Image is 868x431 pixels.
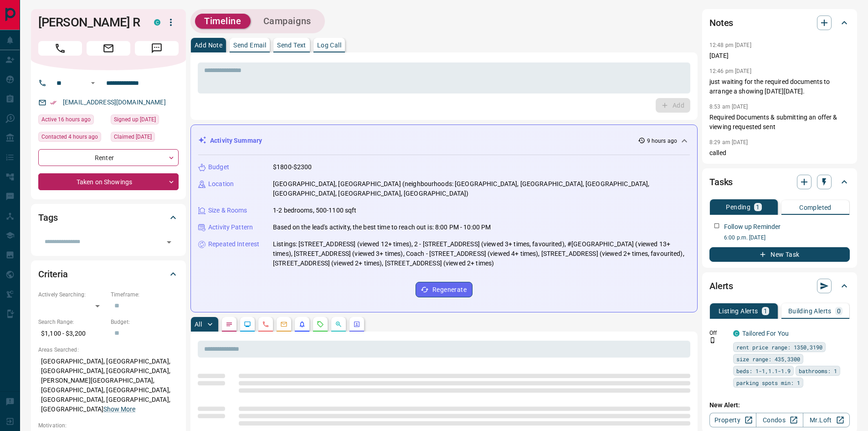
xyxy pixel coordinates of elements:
p: $1800-$2300 [273,162,312,172]
h2: Tags [38,210,57,225]
div: Fri Sep 26 2025 [111,114,179,127]
p: Completed [799,204,832,211]
span: Call [38,41,82,56]
p: Size & Rooms [208,206,247,215]
span: Message [135,41,179,56]
a: [EMAIL_ADDRESS][DOMAIN_NAME] [63,99,166,106]
div: Tasks [709,171,850,193]
svg: Lead Browsing Activity [244,321,251,328]
p: Send Email [233,42,266,48]
p: Follow up Reminder [724,222,781,232]
div: Alerts [709,275,850,297]
span: Contacted 4 hours ago [41,132,98,141]
div: Notes [709,12,850,34]
p: [GEOGRAPHIC_DATA], [GEOGRAPHIC_DATA], [GEOGRAPHIC_DATA], [GEOGRAPHIC_DATA], [PERSON_NAME][GEOGRAP... [38,354,179,417]
div: condos.ca [733,330,740,337]
h2: Alerts [709,279,733,293]
span: Signed up [DATE] [114,115,156,124]
svg: Emails [280,321,288,328]
svg: Notes [226,321,233,328]
p: 0 [837,308,841,314]
a: Property [709,413,756,427]
h1: [PERSON_NAME] R [38,15,140,30]
button: Open [163,236,175,249]
h2: Criteria [38,267,68,281]
h2: Notes [709,16,733,30]
button: Timeline [195,14,251,29]
p: Timeframe: [111,291,179,299]
p: Motivation: [38,421,179,430]
p: 1-2 bedrooms, 500-1100 sqft [273,206,357,215]
p: Areas Searched: [38,346,179,354]
p: All [195,321,202,327]
p: Pending [726,204,750,210]
span: Email [87,41,130,56]
p: just waiting for the required documents to arrange a showing [DATE][DATE]. [709,77,850,96]
a: Tailored For You [742,330,789,337]
p: 12:46 pm [DATE] [709,68,751,74]
p: Required Documents & submitting an offer & viewing requested sent [709,113,850,132]
a: Condos [756,413,803,427]
p: Add Note [195,42,222,48]
p: Location [208,179,234,189]
p: Listings: [STREET_ADDRESS] (viewed 12+ times), 2 - [STREET_ADDRESS] (viewed 3+ times, favourited)... [273,239,690,268]
a: Mr.Loft [803,413,850,427]
span: size range: 435,3300 [736,354,800,363]
p: 6:00 p.m. [DATE] [724,234,850,242]
p: New Alert: [709,400,850,410]
p: 1 [764,308,767,314]
p: Activity Pattern [208,223,253,232]
p: Budget [208,162,229,172]
p: Send Text [277,42,306,48]
div: Activity Summary9 hours ago [198,132,690,149]
span: Claimed [DATE] [114,132,152,141]
p: $1,100 - $3,200 [38,326,106,341]
div: Wed Oct 15 2025 [38,132,106,145]
div: Tue Oct 14 2025 [38,114,106,127]
svg: Opportunities [335,321,342,328]
p: 9 hours ago [647,137,677,145]
span: parking spots min: 1 [736,378,800,387]
svg: Email Verified [50,99,56,106]
svg: Push Notification Only [709,337,716,343]
p: [GEOGRAPHIC_DATA], [GEOGRAPHIC_DATA] (neighbourhoods: [GEOGRAPHIC_DATA], [GEOGRAPHIC_DATA], [GEOG... [273,179,690,198]
div: Sat Sep 27 2025 [111,132,179,145]
span: rent price range: 1350,3190 [736,343,822,352]
p: Off [709,329,728,337]
svg: Calls [262,321,269,328]
p: Repeated Interest [208,239,259,249]
span: beds: 1-1,1.1-1.9 [736,366,791,375]
p: Budget: [111,318,179,326]
div: Taken on Showings [38,173,179,190]
button: Open [87,78,98,88]
p: called [709,148,850,158]
p: Listing Alerts [719,308,758,314]
span: Active 16 hours ago [41,115,91,124]
button: Regenerate [416,282,473,297]
p: 12:48 pm [DATE] [709,42,751,48]
p: 1 [756,204,760,210]
h2: Tasks [709,175,733,189]
button: Show More [103,405,135,414]
p: Search Range: [38,318,106,326]
p: Based on the lead's activity, the best time to reach out is: 8:00 PM - 10:00 PM [273,223,491,232]
p: [DATE] [709,51,850,61]
div: condos.ca [154,19,160,26]
div: Criteria [38,263,179,285]
button: Campaigns [254,14,320,29]
p: 8:29 am [DATE] [709,139,748,145]
div: Tags [38,207,179,228]
p: Log Call [317,42,341,48]
svg: Agent Actions [353,321,360,328]
svg: Requests [317,321,324,328]
button: New Task [709,247,850,262]
p: Actively Searching: [38,291,106,299]
p: Building Alerts [788,308,832,314]
svg: Listing Alerts [298,321,306,328]
span: bathrooms: 1 [799,366,837,375]
p: Activity Summary [210,136,262,145]
div: Renter [38,149,179,166]
p: 8:53 am [DATE] [709,104,748,110]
